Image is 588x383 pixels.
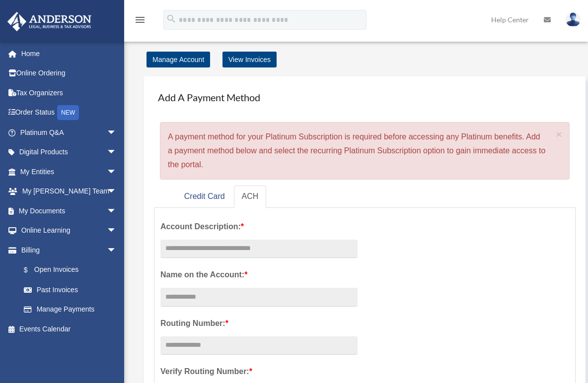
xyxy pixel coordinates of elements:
[222,52,277,67] a: View Invoices
[160,365,358,379] label: Verify Routing Number:
[7,201,132,221] a: My Documentsarrow_drop_down
[7,44,132,64] a: Home
[566,12,581,27] img: User Pic
[107,123,127,143] span: arrow_drop_down
[234,186,267,208] a: ACH
[29,264,34,276] span: $
[7,162,132,182] a: My Entitiesarrow_drop_down
[7,64,132,83] a: Online Ordering
[134,14,146,26] i: menu
[160,220,358,234] label: Account Description:
[7,83,132,103] a: Tax Organizers
[7,142,132,162] a: Digital Productsarrow_drop_down
[107,221,127,241] span: arrow_drop_down
[7,123,132,142] a: Platinum Q&Aarrow_drop_down
[166,13,177,24] i: search
[556,128,562,140] span: ×
[160,268,358,282] label: Name on the Account:
[57,105,79,120] div: NEW
[14,260,132,280] a: $Open Invoices
[7,319,132,339] a: Events Calendar
[107,201,127,221] span: arrow_drop_down
[14,300,127,319] a: Manage Payments
[556,129,562,139] button: Close
[7,240,132,260] a: Billingarrow_drop_down
[176,186,233,208] a: Credit Card
[107,162,127,182] span: arrow_drop_down
[7,221,132,241] a: Online Learningarrow_drop_down
[134,17,146,26] a: menu
[160,317,358,330] label: Routing Number:
[7,103,132,123] a: Order StatusNEW
[107,182,127,202] span: arrow_drop_down
[154,86,576,108] h4: Add A Payment Method
[107,142,127,163] span: arrow_drop_down
[160,122,570,180] div: A payment method for your Platinum Subscription is required before accessing any Platinum benefit...
[107,240,127,260] span: arrow_drop_down
[147,52,210,67] a: Manage Account
[4,12,94,31] img: Anderson Advisors Platinum Portal
[14,280,132,300] a: Past Invoices
[7,182,132,201] a: My [PERSON_NAME] Teamarrow_drop_down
